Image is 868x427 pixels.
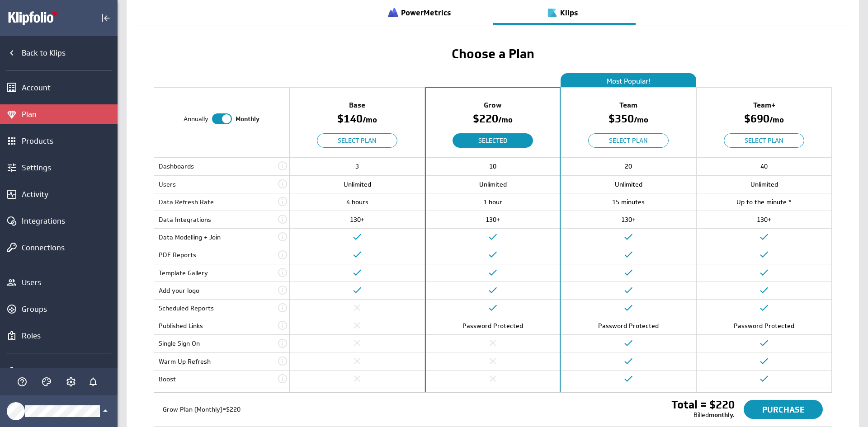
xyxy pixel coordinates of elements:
[154,158,277,175] td: Dashboards
[63,374,79,389] div: Account and settings
[344,180,371,188] span: Unlimited
[159,216,211,224] span: Data Integrations
[41,376,52,387] svg: Themes
[154,335,277,352] td: Single Sign On
[547,7,558,19] img: klips.svg
[350,216,364,224] span: 130+
[159,162,194,170] span: Dashboards
[479,180,507,188] span: Unlimited
[85,374,101,389] div: Notifications
[317,133,398,148] button: Select Plan
[612,198,645,206] span: 15 minutes
[744,400,823,419] button: Purchase
[615,180,642,188] span: Unlimited
[159,233,221,241] span: Data Modelling + Join
[598,322,659,330] span: Password Protected
[66,376,76,387] svg: Account and settings
[159,198,214,206] span: Data Refresh Rate
[154,246,277,264] td: PDF Reports
[621,216,636,224] span: 130+
[22,109,115,119] div: Plan
[154,352,277,370] td: Warm Up Refresh
[337,112,344,126] span: $
[22,48,115,58] div: Back to Klips
[22,163,115,173] div: Settings
[588,133,669,148] button: Select Plan
[760,162,768,170] span: 40
[736,198,792,206] span: Up to the minute *
[709,411,735,419] strong: monthly.
[154,264,277,282] td: Template Gallery
[236,116,259,122] span: Monthly
[22,331,115,341] div: Roles
[753,100,775,110] span: Team+
[22,304,115,314] div: Groups
[750,112,769,126] span: 690
[154,175,277,193] td: Users
[145,48,841,61] h1: Choose a Plan
[344,112,363,126] span: 140
[22,277,115,287] div: Users
[489,162,496,170] span: 10
[14,374,30,389] div: Help
[680,410,735,420] div: Billed
[159,251,196,259] span: PDF Reports
[154,317,277,335] td: Published Links
[184,116,208,122] span: Annually
[22,243,115,253] div: Connections
[22,189,115,199] div: Activity
[479,112,498,126] span: 220
[159,375,176,383] span: Boost
[615,112,634,126] span: 350
[154,193,277,211] td: Data Refresh Rate
[154,229,277,246] td: Data Modelling + Join
[159,286,199,295] span: Add your logo
[473,112,479,126] span: $
[724,133,805,148] button: Select Plan
[634,115,648,125] span: / mo
[744,112,750,126] span: $
[39,374,54,389] div: Themes
[163,407,241,413] span: Grow Plan (Monthly) = $220
[453,133,533,148] button: Selected
[22,366,115,375] div: My profile
[154,388,277,406] td: Priority Support
[387,7,399,19] img: power-metrics.svg
[560,9,578,17] h3: Klips
[671,399,735,410] span: Total = $220
[154,300,277,317] td: Scheduled Reports
[22,216,115,226] div: Integrations
[154,282,277,299] td: Add your logo
[498,115,513,125] span: / mo
[609,112,615,126] span: $
[625,162,632,170] span: 20
[154,370,277,388] td: Boost
[159,180,176,188] span: Users
[159,269,208,277] span: Template Gallery
[757,216,771,224] span: 130+
[462,322,523,330] span: Password Protected
[355,162,359,170] span: 3
[98,10,113,26] div: Collapse
[483,198,502,206] span: 1 hour
[159,339,200,347] span: Single Sign On
[619,100,637,110] span: Team
[346,198,368,206] span: 4 hours
[349,100,365,110] span: Base
[401,9,451,17] h3: PowerMetrics
[750,180,778,188] span: Unlimited
[154,211,277,229] td: Data Integrations
[159,357,211,366] span: Warm Up Refresh
[734,322,794,330] span: Password Protected
[22,136,115,146] div: Products
[22,83,115,93] div: Account
[769,115,784,125] span: / mo
[159,304,214,312] span: Scheduled Reports
[363,115,377,125] span: / mo
[159,322,203,330] span: Published Links
[8,11,71,25] img: Klipfolio account logo
[484,100,502,110] span: Grow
